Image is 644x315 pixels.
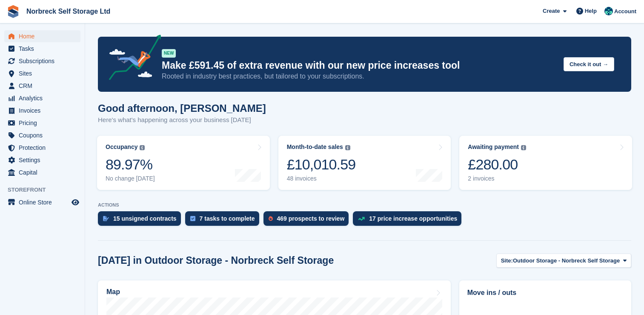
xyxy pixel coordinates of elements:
a: 17 price increase opportunities [353,211,466,230]
span: Account [614,7,636,16]
span: Pricing [19,117,70,129]
span: Invoices [19,105,70,117]
a: Awaiting payment £280.00 2 invoices [459,136,632,190]
span: Protection [19,142,70,154]
img: Sally King [604,7,613,15]
div: £10,010.59 [287,156,356,173]
span: Home [19,30,70,42]
div: Awaiting payment [468,143,519,151]
a: menu [4,166,80,178]
a: menu [4,129,80,141]
h2: [DATE] in Outdoor Storage - Norbreck Self Storage [98,255,334,266]
a: menu [4,55,80,67]
a: 15 unsigned contracts [98,211,185,230]
a: Occupancy 89.97% No change [DATE] [97,136,270,190]
a: menu [4,92,80,104]
a: menu [4,117,80,129]
h1: Good afternoon, [PERSON_NAME] [98,102,266,114]
a: menu [4,30,80,42]
img: prospect-51fa495bee0391a8d652442698ab0144808aea92771e9ea1ae160a38d050c398.svg [269,216,273,221]
div: 2 invoices [468,175,526,182]
div: Occupancy [106,143,137,151]
a: menu [4,80,80,92]
img: price_increase_opportunities-93ffe204e8149a01c8c9dc8f82e8f89637d9d84a8eef4429ea346261dce0b2c0.svg [358,217,365,221]
span: Settings [19,154,70,166]
div: 15 unsigned contracts [113,215,177,222]
a: 7 tasks to complete [185,211,263,230]
div: Month-to-date sales [287,143,343,151]
a: menu [4,105,80,117]
p: ACTIONS [98,202,631,208]
span: Sites [19,67,70,79]
a: 469 prospects to review [263,211,353,230]
div: NEW [162,49,176,58]
a: menu [4,43,80,55]
img: icon-info-grey-7440780725fd019a000dd9b08b2336e03edf1995a4989e88bcd33f0948082b44.svg [521,145,526,150]
div: 89.97% [106,156,155,173]
span: Coupons [19,129,70,141]
div: 469 prospects to review [277,215,345,222]
span: Online Store [19,196,70,208]
div: 48 invoices [287,175,356,182]
p: Here's what's happening across your business [DATE] [98,115,266,125]
a: menu [4,196,80,208]
img: contract_signature_icon-13c848040528278c33f63329250d36e43548de30e8caae1d1a13099fd9432cc5.svg [103,216,109,221]
a: Preview store [70,197,80,207]
span: Subscriptions [19,55,70,67]
a: Norbreck Self Storage Ltd [23,4,114,18]
span: Storefront [8,186,85,194]
div: £280.00 [468,156,526,173]
img: task-75834270c22a3079a89374b754ae025e5fb1db73e45f91037f5363f120a921f8.svg [190,216,195,221]
div: No change [DATE] [106,175,155,182]
span: Create [543,7,560,15]
span: Analytics [19,92,70,104]
p: Rooted in industry best practices, but tailored to your subscriptions. [162,72,557,81]
button: Site: Outdoor Storage - Norbreck Self Storage [496,254,631,268]
span: Site: [501,257,513,265]
a: menu [4,67,80,79]
span: Help [585,7,597,15]
p: Make £591.45 of extra revenue with our new price increases tool [162,59,557,72]
img: price-adjustments-announcement-icon-8257ccfd72463d97f412b2fc003d46551f7dbcb40ab6d574587a9cd5c0d94... [102,35,161,83]
div: 7 tasks to complete [200,215,255,222]
span: Capital [19,166,70,178]
img: icon-info-grey-7440780725fd019a000dd9b08b2336e03edf1995a4989e88bcd33f0948082b44.svg [345,145,350,150]
span: Tasks [19,43,70,55]
a: menu [4,154,80,166]
img: icon-info-grey-7440780725fd019a000dd9b08b2336e03edf1995a4989e88bcd33f0948082b44.svg [140,145,145,150]
span: Outdoor Storage - Norbreck Self Storage [513,257,620,265]
h2: Map [106,288,120,296]
a: Month-to-date sales £10,010.59 48 invoices [278,136,451,190]
h2: Move ins / outs [467,288,623,298]
a: menu [4,142,80,154]
button: Check it out → [564,57,614,71]
img: stora-icon-8386f47178a22dfd0bd8f6a31ec36ba5ce8667c1dd55bd0f319d3a0aa187defe.svg [7,5,20,18]
div: 17 price increase opportunities [369,215,457,222]
span: CRM [19,80,70,92]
